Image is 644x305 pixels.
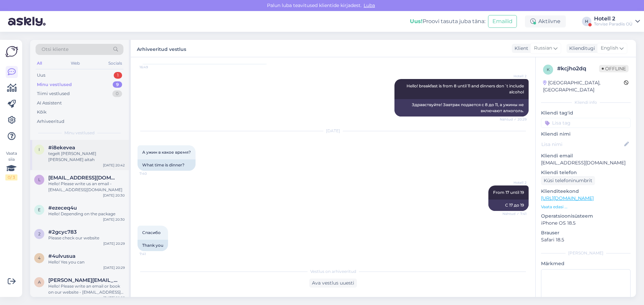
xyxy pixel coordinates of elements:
span: 2 [38,231,41,236]
div: Please check our website [48,235,125,241]
p: Brauser [541,229,631,236]
div: Ava vestlus uuesti [309,279,357,288]
p: Kliendi telefon [541,169,631,176]
span: From 17 until 19 [493,190,524,195]
div: Kõik [37,109,47,116]
input: Lisa nimi [541,141,623,148]
div: tegelt [PERSON_NAME] [PERSON_NAME] aitah [48,151,125,163]
span: k [547,67,550,72]
div: Arhiveeritud [37,118,64,125]
span: Hotell 2 [501,180,527,185]
span: Minu vestlused [64,130,95,136]
p: Safari 18.5 [541,236,631,243]
span: #2gcyc783 [48,229,77,235]
div: Thank you [138,240,168,251]
div: H [582,17,591,26]
div: AI Assistent [37,100,62,106]
div: Web [69,59,81,68]
div: Tervise Paradiis OÜ [594,21,633,27]
span: Спасибо [142,230,161,235]
span: Hotell 2 [501,74,527,79]
span: Nähtud ✓ 20:29 [500,117,527,122]
span: #i8ekevea [48,145,75,151]
div: Здравствуйте! Завтрак подается с 8 до 11, а ужины не включают алкоголь. [394,99,529,117]
span: Russian [534,45,552,52]
input: Lisa tag [541,118,631,128]
a: [URL][DOMAIN_NAME] [541,195,594,201]
div: Hello! Please write us an email - [EMAIL_ADDRESS][DOMAIN_NAME] [48,181,125,193]
div: [DATE] 20:29 [103,241,125,246]
div: [PERSON_NAME] [541,250,631,256]
span: i [39,147,40,152]
span: А ужин в какое время? [142,150,191,155]
span: English [601,45,618,52]
div: Küsi telefoninumbrit [541,176,595,185]
div: 1 [114,72,122,79]
div: Hello! Yes you can [48,259,125,265]
span: Offline [599,65,629,72]
button: Emailid [488,15,517,28]
span: Luba [362,2,377,8]
div: Proovi tasuta juba täna: [410,17,485,25]
span: alma.kelevisiene@gmail.com [48,277,118,283]
p: Märkmed [541,260,631,267]
span: l [38,177,41,182]
p: Kliendi tag'id [541,109,631,117]
div: Uus [37,72,45,79]
span: Nähtud ✓ 7:41 [501,211,527,216]
div: Hotell 2 [594,16,633,21]
p: Klienditeekond [541,188,631,195]
span: 7:40 [140,171,165,176]
div: 9 [113,81,122,88]
span: #ezeceq4u [48,205,77,211]
p: iPhone OS 18.5 [541,220,631,227]
span: Hello! breakfast is from 8 until 11 and dinners don´t include alcohol [407,83,525,94]
span: 7:41 [140,251,165,256]
a: Hotell 2Tervise Paradiis OÜ [594,16,640,27]
div: [DATE] 20:29 [103,265,125,270]
div: Tiimi vestlused [37,90,70,97]
div: Hello! Please write an email or book on our website - [EMAIL_ADDRESS][DOMAIN_NAME] [48,283,125,295]
div: Minu vestlused [37,81,72,88]
div: # kcjho2dq [557,65,599,73]
div: Socials [107,59,123,68]
div: 0 / 3 [5,174,17,180]
div: All [36,59,43,68]
label: Arhiveeritud vestlus [137,44,186,53]
p: Vaata edasi ... [541,204,631,210]
div: 0 [112,90,122,97]
div: [DATE] 20:30 [103,217,125,222]
p: Kliendi nimi [541,131,631,138]
p: [EMAIL_ADDRESS][DOMAIN_NAME] [541,159,631,166]
div: [DATE] [138,128,529,134]
span: e [38,207,41,212]
p: Kliendi email [541,152,631,159]
b: Uus! [410,18,423,24]
div: С 17 до 19 [488,200,529,211]
span: a [38,280,41,285]
div: Klient [512,45,528,52]
div: Aktiivne [525,15,566,27]
div: What time is dinner? [138,159,196,171]
div: [DATE] 20:28 [103,295,125,300]
div: [DATE] 20:42 [103,163,125,168]
span: Vestlus on arhiveeritud [310,269,356,275]
img: Askly Logo [5,45,18,58]
div: [GEOGRAPHIC_DATA], [GEOGRAPHIC_DATA] [543,79,624,93]
p: Operatsioonisüsteem [541,213,631,220]
span: larisasolo@inbox.lv [48,175,118,181]
div: Vaata siia [5,150,17,180]
span: #4ulvusua [48,253,75,259]
div: Kliendi info [541,99,631,105]
span: 16:49 [140,65,165,70]
span: 4 [38,255,41,260]
div: Klienditugi [567,45,595,52]
div: [DATE] 20:30 [103,193,125,198]
div: Hello! Depending on the package [48,211,125,217]
span: Otsi kliente [42,46,68,53]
